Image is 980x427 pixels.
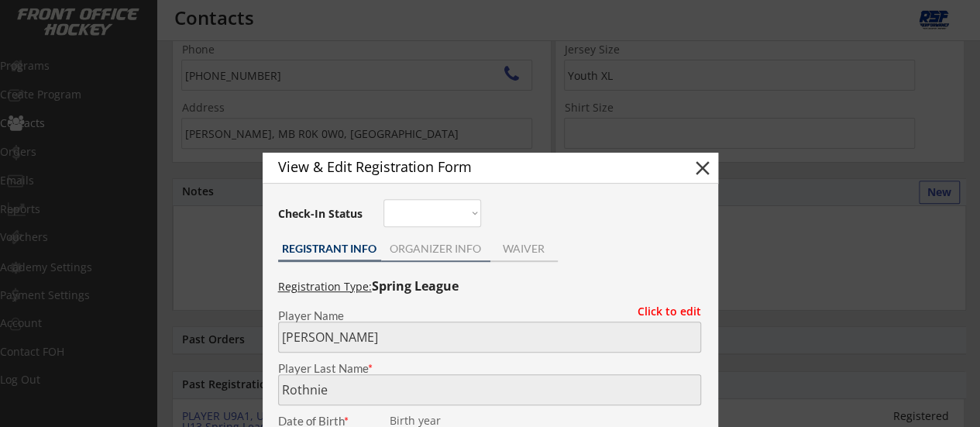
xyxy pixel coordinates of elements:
div: REGISTRANT INFO [278,243,381,254]
strong: Spring League [372,277,459,294]
div: Date of Birth [278,415,379,427]
div: WAIVER [490,243,558,254]
div: Player Last Name [278,363,701,374]
div: We are transitioning the system to collect and store date of birth instead of just birth year to ... [390,415,487,427]
div: Click to edit [626,306,701,317]
div: View & Edit Registration Form [278,160,664,174]
div: Birth year [390,415,487,426]
div: Player Name [278,310,701,322]
div: Check-In Status [278,208,366,219]
u: Registration Type: [278,279,372,294]
button: close [691,157,714,180]
div: ORGANIZER INFO [381,243,490,254]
